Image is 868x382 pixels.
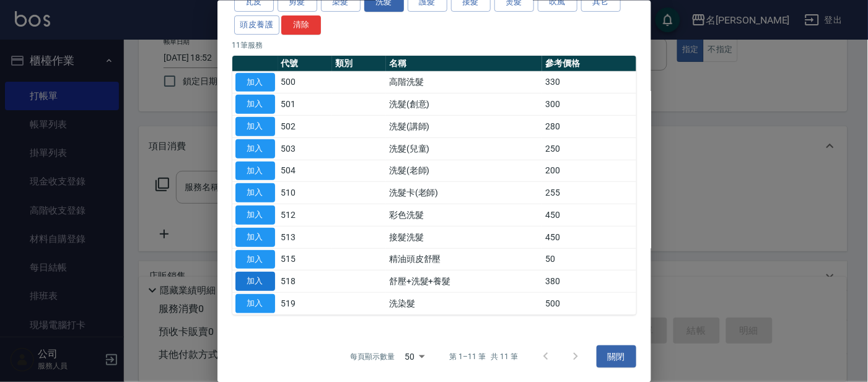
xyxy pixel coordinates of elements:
td: 500 [278,71,332,93]
th: 類別 [332,55,386,71]
td: 洗髮卡(老師) [386,181,542,204]
td: 450 [542,226,636,248]
p: 第 1–11 筆 共 11 筆 [449,350,518,362]
td: 洗髮(創意) [386,93,542,115]
button: 加入 [235,117,275,136]
td: 洗髮(講師) [386,115,542,137]
p: 11 筆服務 [232,39,636,50]
button: 頭皮養護 [234,15,280,34]
td: 503 [278,137,332,160]
td: 彩色洗髮 [386,204,542,226]
td: 高階洗髮 [386,71,542,93]
th: 參考價格 [542,55,636,71]
button: 加入 [235,250,275,269]
button: 加入 [235,294,275,313]
button: 加入 [235,272,275,291]
button: 加入 [235,227,275,246]
div: 50 [400,339,429,373]
button: 加入 [235,183,275,202]
td: 450 [542,204,636,226]
td: 洗髮(兒童) [386,137,542,160]
button: 加入 [235,72,275,92]
td: 洗染髮 [386,292,542,315]
button: 加入 [235,206,275,225]
td: 519 [278,292,332,315]
td: 250 [542,137,636,160]
button: 加入 [235,161,275,180]
td: 精油頭皮舒壓 [386,248,542,271]
td: 518 [278,270,332,292]
th: 名稱 [386,55,542,71]
td: 504 [278,160,332,182]
td: 280 [542,115,636,137]
button: 清除 [281,15,321,34]
td: 515 [278,248,332,271]
td: 380 [542,270,636,292]
td: 502 [278,115,332,137]
td: 513 [278,226,332,248]
td: 300 [542,93,636,115]
td: 接髮洗髮 [386,226,542,248]
td: 501 [278,93,332,115]
td: 255 [542,181,636,204]
th: 代號 [278,55,332,71]
td: 200 [542,160,636,182]
td: 512 [278,204,332,226]
td: 50 [542,248,636,271]
td: 500 [542,292,636,315]
td: 舒壓+洗髮+養髮 [386,270,542,292]
td: 洗髮(老師) [386,160,542,182]
button: 關閉 [597,345,636,368]
button: 加入 [235,95,275,114]
p: 每頁顯示數量 [350,350,395,362]
td: 510 [278,181,332,204]
button: 加入 [235,139,275,158]
td: 330 [542,71,636,93]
